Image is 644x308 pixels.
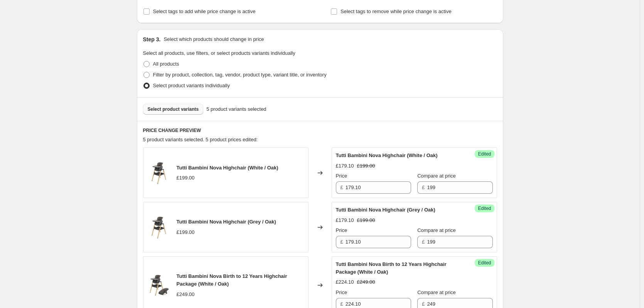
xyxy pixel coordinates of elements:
span: Tutti Bambini Nova Highchair (White / Oak) [336,152,438,158]
span: Select product variants [148,106,199,112]
span: Compare at price [417,173,456,179]
span: Select product variants individually [153,83,230,88]
span: £ [341,301,343,307]
span: Price [336,289,347,295]
span: Compare at price [417,227,456,233]
span: £ [422,301,425,307]
span: £ [341,184,343,190]
span: Tutti Bambini Nova Birth to 12 Years Highchair Package (White / Oak) [177,273,287,287]
span: Tutti Bambini Nova Highchair (White / Oak) [177,165,278,171]
strike: £249.00 [357,278,375,286]
span: Edited [478,260,491,266]
div: £179.10 [336,217,354,224]
span: Edited [478,151,491,157]
span: Edited [478,205,491,212]
span: 5 product variants selected. 5 product prices edited: [143,137,258,142]
span: Select tags to remove while price change is active [341,8,452,14]
span: Compare at price [417,289,456,295]
span: £ [422,239,425,245]
span: Filter by product, collection, tag, vendor, product type, variant title, or inventory [153,72,327,78]
div: £179.10 [336,162,354,170]
strike: £199.00 [357,162,375,170]
h6: PRICE CHANGE PREVIEW [143,127,497,134]
h2: Step 3. [143,36,161,43]
span: £ [422,184,425,190]
div: £249.00 [177,291,195,298]
span: Price [336,227,347,233]
span: Select tags to add while price change is active [153,8,256,14]
p: Select which products should change in price [164,36,264,43]
span: Price [336,173,347,179]
span: Tutti Bambini Nova Birth to 12 Years Highchair Package (White / Oak) [336,261,447,275]
div: £199.00 [177,174,195,182]
span: Select all products, use filters, or select products variants individually [143,50,295,56]
img: tutti-bambini-nova-birth-to-12-years-highchair-package-highchair-6110103590s-2_80x.jpg [147,274,170,297]
img: tutti-bambini-nova-highchair-highchair-6110103590-2_80x.jpg [147,161,170,184]
span: £ [341,239,343,245]
span: All products [153,61,179,67]
button: Select product variants [143,104,204,115]
strike: £199.00 [357,217,375,224]
span: Tutti Bambini Nova Highchair (Grey / Oak) [336,207,435,213]
span: Tutti Bambini Nova Highchair (Grey / Oak) [177,219,276,225]
div: £224.10 [336,278,354,286]
div: £199.00 [177,228,195,236]
span: 5 product variants selected [206,105,266,113]
img: tutti-bambini-nova-highchair-highchair-6110103590-2_80x.jpg [147,216,170,239]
